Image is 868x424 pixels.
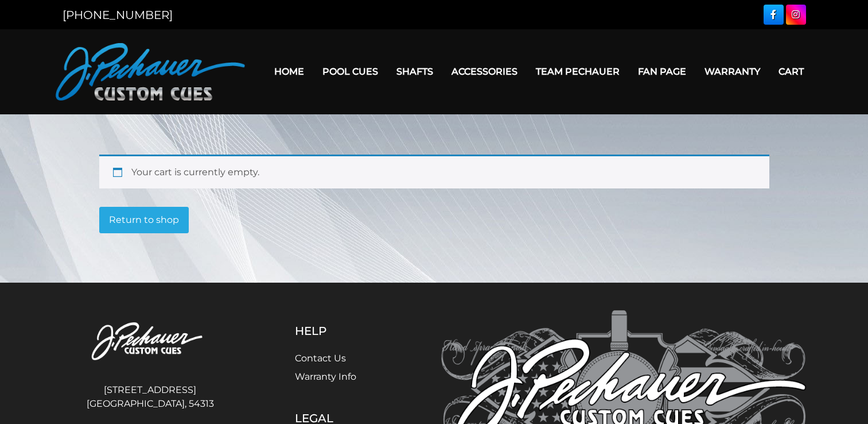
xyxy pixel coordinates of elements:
img: Pechauer Custom Cues [56,43,245,101]
div: Your cart is currently empty. [99,155,769,188]
a: Fan Page [629,57,695,86]
a: Pool Cues [313,57,387,86]
a: Shafts [387,57,442,86]
address: [STREET_ADDRESS] [GEOGRAPHIC_DATA], 54313 [63,379,238,415]
a: Home [265,57,313,86]
a: Return to shop [99,207,189,233]
a: Team Pechauer [527,57,629,86]
a: Accessories [442,57,527,86]
a: [PHONE_NUMBER] [63,8,173,22]
img: Pechauer Custom Cues [63,310,238,374]
a: Warranty Info [295,371,356,382]
a: Warranty [695,57,769,86]
a: Cart [769,57,813,86]
h5: Help [295,324,384,338]
a: Contact Us [295,353,346,364]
